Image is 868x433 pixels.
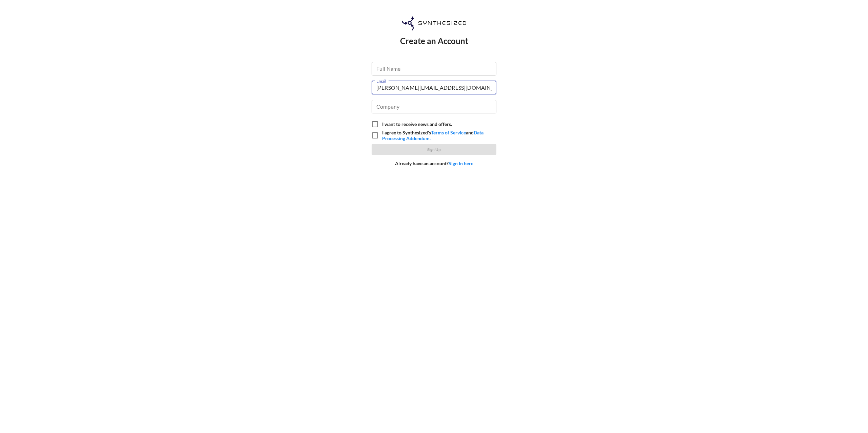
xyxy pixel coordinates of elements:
input: Full Name [372,62,496,75]
input: Company [372,100,496,113]
img: Synthesized [402,16,466,30]
input: Email [372,81,496,94]
a: Terms of Service [431,130,466,135]
p: I want to receive news and offers. [382,121,452,127]
p: I agree to Synthesized's and [382,130,491,141]
a: Data Processing Addendum. [382,130,484,141]
a: Sign In here [449,160,473,166]
p: Already have an account? [395,160,473,166]
p: Create an Account [372,36,496,46]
